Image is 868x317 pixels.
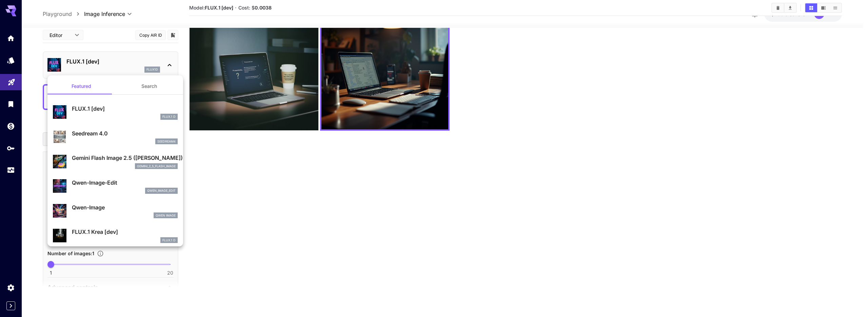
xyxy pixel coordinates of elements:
[53,102,178,123] div: FLUX.1 [dev]FLUX.1 D
[72,129,178,137] p: Seedream 4.0
[137,164,176,169] p: gemini_2_5_flash_image
[53,151,178,172] div: Gemini Flash Image 2.5 ([PERSON_NAME])gemini_2_5_flash_image
[72,228,178,236] p: FLUX.1 Krea [dev]
[53,225,178,246] div: FLUX.1 Krea [dev]FLUX.1 D
[72,203,178,211] p: Qwen-Image
[53,176,178,197] div: Qwen-Image-Editqwen_image_edit
[162,114,176,119] p: FLUX.1 D
[834,284,868,317] iframe: Chat Widget
[53,201,178,221] div: Qwen-ImageQwen Image
[157,139,176,144] p: seedream4
[162,238,176,243] p: FLUX.1 D
[72,105,178,113] p: FLUX.1 [dev]
[47,78,115,94] button: Featured
[72,179,178,187] p: Qwen-Image-Edit
[72,154,178,162] p: Gemini Flash Image 2.5 ([PERSON_NAME])
[115,78,183,94] button: Search
[156,213,176,218] p: Qwen Image
[53,127,178,147] div: Seedream 4.0seedream4
[147,188,176,193] p: qwen_image_edit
